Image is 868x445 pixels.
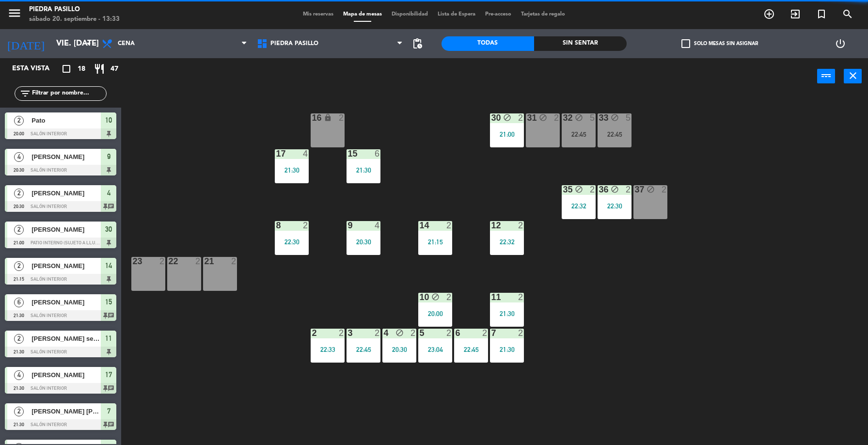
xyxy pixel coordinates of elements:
div: 6 [375,149,380,158]
span: [PERSON_NAME] serratti [PERSON_NAME] [32,334,101,344]
div: 21:30 [347,167,380,174]
div: Piedra Pasillo [29,5,120,15]
span: 4 [107,187,110,199]
i: lock [324,113,332,122]
div: 4 [375,221,380,230]
div: 22:45 [598,131,631,138]
div: sábado 20. septiembre - 13:33 [29,15,120,24]
i: crop_square [61,63,72,75]
i: power_input [821,70,832,81]
span: 15 [105,296,112,308]
div: 21:15 [418,238,452,245]
div: 2 [554,113,560,122]
div: 2 [590,185,596,194]
span: 6 [14,298,24,307]
span: 30 [105,223,112,235]
button: menu [7,6,22,24]
span: Tarjetas de regalo [516,12,570,17]
span: 17 [105,369,112,381]
i: close [847,70,859,81]
div: 17 [276,149,276,158]
div: Todas [442,36,534,51]
div: 2 [339,329,345,337]
div: 2 [482,329,488,337]
i: add_circle_outline [763,8,775,20]
i: block [611,113,619,122]
div: 22:45 [454,346,488,353]
div: 5 [590,113,596,122]
i: search [842,8,853,20]
i: arrow_drop_down [83,38,95,49]
div: 36 [599,185,599,194]
span: [PERSON_NAME] [32,188,101,198]
div: 16 [312,113,312,122]
span: 7 [107,405,110,417]
i: block [431,293,440,301]
span: 2 [14,407,24,416]
div: 2 [410,329,416,337]
div: 2 [375,329,380,337]
div: 32 [563,113,563,122]
div: 2 [231,257,237,266]
span: Mis reservas [298,12,338,17]
div: 2 [195,257,201,266]
span: Pato [32,115,101,126]
span: [PERSON_NAME] [32,261,101,271]
span: Pre-acceso [480,12,516,17]
span: check_box_outline_blank [681,39,690,48]
div: 2 [446,329,452,337]
span: 11 [105,333,112,344]
input: Filtrar por nombre... [31,88,106,99]
span: [PERSON_NAME] [PERSON_NAME] [32,406,101,416]
div: 22:45 [347,346,380,353]
span: 2 [14,189,24,198]
div: 20:30 [347,238,380,245]
div: 23:04 [418,346,452,353]
div: 3 [347,329,348,337]
span: 18 [78,64,85,75]
div: 37 [634,185,635,194]
div: 35 [563,185,563,194]
div: 20:30 [382,346,416,353]
span: [PERSON_NAME] [32,224,101,235]
div: 2 [662,185,667,194]
div: 2 [446,221,452,230]
i: restaurant [94,63,105,75]
i: block [539,113,547,122]
span: 2 [14,334,24,344]
div: 9 [347,221,348,230]
i: block [611,185,619,193]
div: 2 [339,113,345,122]
div: 2 [518,293,524,302]
span: 14 [105,260,112,271]
div: 21 [204,257,205,266]
i: turned_in_not [816,8,827,20]
span: 9 [107,151,110,162]
span: 2 [14,225,24,235]
div: 2 [312,329,312,337]
div: 2 [303,221,309,230]
i: exit_to_app [789,8,801,20]
div: 21:30 [490,346,524,353]
div: 15 [347,149,348,158]
div: 22:30 [275,238,309,245]
div: 22:33 [311,346,345,353]
div: Sin sentar [534,36,627,51]
div: 22:32 [562,203,596,209]
span: [PERSON_NAME] [32,370,101,380]
div: 22:32 [490,238,524,245]
span: [PERSON_NAME] [32,152,101,162]
div: 22:45 [562,131,596,138]
div: 22 [168,257,169,266]
button: power_input [817,69,835,83]
span: Disponibilidad [387,12,433,17]
div: 2 [626,185,631,194]
label: Solo mesas sin asignar [681,39,758,48]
